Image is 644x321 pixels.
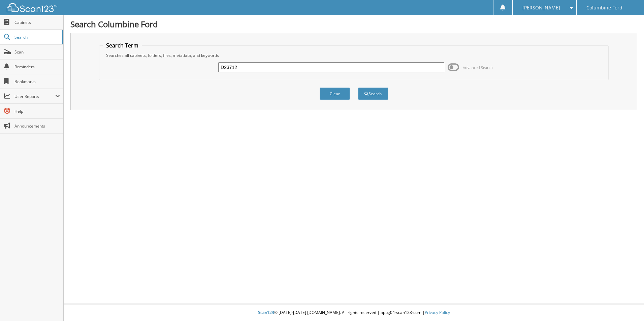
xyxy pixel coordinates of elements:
span: Scan [14,49,60,55]
span: User Reports [14,94,55,99]
iframe: Chat Widget [610,289,644,321]
span: Announcements [14,123,60,129]
span: [PERSON_NAME] [522,6,560,10]
span: Help [14,108,60,114]
div: Searches all cabinets, folders, files, metadata, and keywords [103,52,605,58]
span: Advanced Search [463,65,493,70]
a: Privacy Policy [425,310,450,315]
div: © [DATE]-[DATE] [DOMAIN_NAME]. All rights reserved | appg04-scan123-com | [64,305,644,321]
h1: Search Columbine Ford [70,19,637,30]
span: Search [14,34,59,40]
img: scan123-logo-white.svg [7,3,57,12]
span: Bookmarks [14,79,60,84]
button: Search [358,87,388,100]
button: Clear [320,87,350,100]
legend: Search Term [103,42,142,49]
span: Cabinets [14,20,60,25]
span: Reminders [14,64,60,70]
span: Scan123 [258,310,274,315]
span: Columbine Ford [586,6,622,10]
